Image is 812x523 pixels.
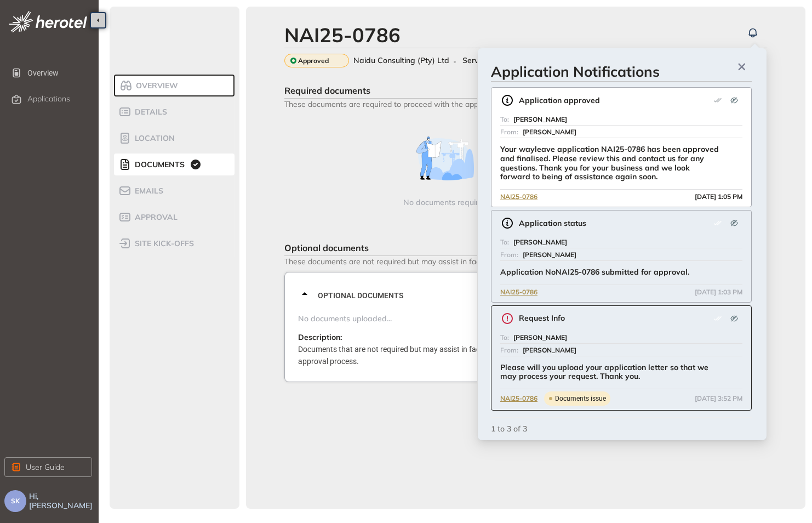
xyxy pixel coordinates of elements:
[298,314,599,323] span: No documents uploaded...
[523,251,576,259] span: [PERSON_NAME]
[500,145,719,181] p: Your wayleave application NAI25-0786 has been approved and finalised. Please review this and cont...
[284,85,370,96] span: Required documents
[500,238,509,246] span: To:
[284,242,369,253] span: Optional documents
[27,94,70,104] span: Applications
[500,394,537,404] button: NAI25-0786
[284,256,606,266] span: These documents are not required but may assist in facilitating the approval process.
[500,363,719,382] p: Please will you upload your application letter so that we may process your request. Thank you.
[27,62,90,84] span: Overview
[131,160,185,169] span: Documents
[491,63,732,80] h4: Application Notifications
[403,198,488,207] span: No documents required
[298,57,329,65] span: Approved
[131,134,175,143] span: Location
[695,193,742,201] span: [DATE] 1:05 PM
[11,497,20,505] span: SK
[555,395,606,402] span: Documents issue
[298,343,599,367] p: Documents that are not required but may assist in facilitating or strengthening the approval proc...
[519,96,600,105] span: Application approved
[500,128,518,136] span: From:
[500,251,518,259] span: From:
[131,186,163,196] span: Emails
[4,490,26,512] button: SK
[695,395,742,402] span: [DATE] 3:52 PM
[500,115,509,123] span: To:
[462,56,526,65] span: Services Affected
[491,424,527,434] span: 1 to 3 of 3
[29,492,94,510] span: Hi, [PERSON_NAME]
[131,107,167,117] span: Details
[284,99,606,109] span: These documents are required to proceed with the approval process.
[298,279,599,312] div: Optional documents
[500,268,719,277] p: Application NoNAI25-0786 submitted for approval.
[353,56,449,65] span: Naidu Consulting (Pty) Ltd
[298,333,342,342] span: Description:
[500,192,537,202] button: NAI25-0786
[523,128,576,136] span: [PERSON_NAME]
[500,333,509,342] span: To:
[401,137,490,180] img: Error image
[519,219,586,228] span: Application status
[523,346,576,354] span: [PERSON_NAME]
[318,289,551,302] span: Optional documents
[131,213,178,222] span: Approval
[4,457,92,477] button: User Guide
[131,239,194,248] span: site kick-offs
[695,288,742,296] span: [DATE] 1:03 PM
[500,346,518,354] span: From:
[26,461,65,473] span: User Guide
[9,11,87,32] img: logo
[513,115,567,123] span: [PERSON_NAME]
[284,23,401,47] div: NAI25-0786
[133,81,178,90] span: Overview
[513,238,567,246] span: [PERSON_NAME]
[519,314,565,323] span: Request Info
[500,287,537,298] button: NAI25-0786
[513,333,567,342] span: [PERSON_NAME]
